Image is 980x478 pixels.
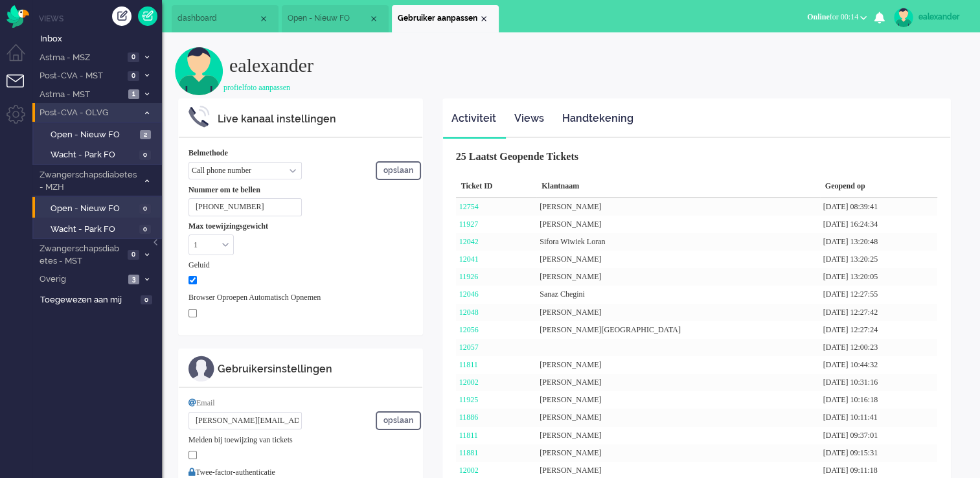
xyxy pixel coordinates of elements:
[6,105,36,134] li: Admin menu
[456,151,578,162] b: 25 Laatst Geopende Tickets
[459,220,479,229] a: 11927
[894,8,913,27] img: avatar
[40,294,137,306] span: Toegewezen aan mij
[554,103,642,135] a: Handtekening
[820,268,937,286] div: [DATE] 13:20:05
[459,255,479,264] a: 12041
[6,5,29,28] img: flow_omnibird.svg
[188,398,413,409] div: Email
[820,444,937,462] div: [DATE] 09:15:31
[38,89,124,101] span: Astma - MST
[128,52,139,62] span: 0
[820,374,937,391] div: [DATE] 10:31:16
[38,31,162,45] a: Inbox
[39,13,162,24] li: Views
[918,10,967,23] div: ealexander
[288,13,369,24] span: Open - Nieuw FO
[188,198,302,216] input: +316123456890
[51,223,136,236] span: Wacht - Park FO
[369,14,379,24] div: Close tab
[38,70,124,82] span: Post-CVA - MST
[459,237,479,246] a: 12042
[258,14,269,24] div: Close tab
[820,251,937,268] div: [DATE] 13:20:25
[799,8,874,27] button: Onlinefor 00:14
[188,185,260,194] b: Nummer om te bellen
[38,273,124,286] span: Overig
[820,391,937,409] div: [DATE] 10:16:18
[282,5,389,32] li: View
[536,409,820,426] div: [PERSON_NAME]
[479,14,489,24] div: Close tab
[128,89,139,99] span: 1
[38,201,161,215] a: Open - Nieuw FO 0
[51,203,136,215] span: Open - Nieuw FO
[38,127,161,141] a: Open - Nieuw FO 2
[188,222,268,231] b: Max toewijzingsgewicht
[536,427,820,444] div: [PERSON_NAME]
[139,204,151,214] span: 0
[177,13,258,24] span: dashboard
[459,325,479,334] a: 12056
[820,339,937,356] div: [DATE] 12:00:23
[820,216,937,233] div: [DATE] 16:24:34
[188,106,210,128] img: ic_m_phone_settings.svg
[139,150,151,160] span: 0
[536,233,820,251] div: Sifora Wiwiek Loran
[820,321,937,339] div: [DATE] 12:27:24
[536,444,820,462] div: [PERSON_NAME]
[38,292,162,306] a: Toegewezen aan mij 0
[536,251,820,268] div: [PERSON_NAME]
[392,5,499,32] li: user30
[128,250,139,260] span: 0
[51,149,136,161] span: Wacht - Park FO
[376,161,421,180] button: opslaan
[820,233,937,251] div: [DATE] 13:20:48
[459,360,478,369] a: 11811
[799,4,874,32] li: Onlinefor 00:14
[536,374,820,391] div: [PERSON_NAME]
[188,292,413,303] div: Browser Oproepen Automatisch Opnemen
[459,343,479,352] a: 12057
[140,130,151,140] span: 2
[218,362,413,377] div: Gebruikersinstellingen
[139,225,151,234] span: 0
[820,409,937,426] div: [DATE] 10:11:41
[459,308,479,317] a: 12048
[38,222,161,236] a: Wacht - Park FO 0
[891,8,967,27] a: ealexander
[188,435,413,446] div: Melden bij toewijzing van tickets
[459,202,479,211] a: 12754
[40,33,162,45] span: Inbox
[188,260,413,271] div: Geluid
[506,103,553,135] a: Views
[536,216,820,233] div: [PERSON_NAME]
[172,5,279,32] li: Dashboard
[536,356,820,374] div: [PERSON_NAME]
[536,391,820,409] div: [PERSON_NAME]
[223,83,290,92] a: profielfoto aanpassen
[807,12,858,21] span: for 00:14
[138,6,157,26] a: Quick Ticket
[38,107,138,119] span: Post-CVA - OLVG
[6,74,36,104] li: Tickets menu
[38,243,124,267] span: Zwangerschapsdiabetes - MST
[188,148,228,157] b: Belmethode
[536,198,820,216] div: [PERSON_NAME]
[820,427,937,444] div: [DATE] 09:37:01
[175,47,223,95] img: user.svg
[820,356,937,374] div: [DATE] 10:44:32
[536,268,820,286] div: [PERSON_NAME]
[6,44,36,73] li: Dashboard menu
[128,275,139,284] span: 3
[218,112,413,127] div: Live kanaal instellingen
[229,54,313,76] span: ealexander
[38,169,138,193] span: Zwangerschapsdiabetes - MZH
[188,467,413,478] div: Twee-factor-authenticatie
[820,304,937,321] div: [DATE] 12:27:42
[459,466,479,475] a: 12002
[38,52,124,64] span: Astma - MSZ
[459,448,479,457] a: 11881
[398,13,479,24] span: Gebruiker aanpassen
[128,71,139,81] span: 0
